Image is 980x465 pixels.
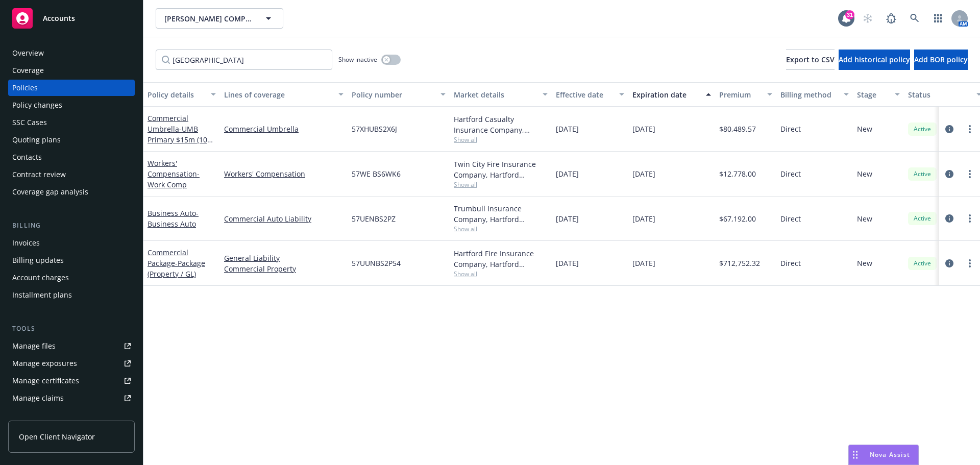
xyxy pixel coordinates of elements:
[964,123,976,135] a: more
[556,168,579,179] span: [DATE]
[964,212,976,225] a: more
[224,168,344,179] a: Workers' Compensation
[8,149,135,165] a: Contacts
[848,445,919,465] button: Nova Assist
[912,259,933,268] span: Active
[12,114,47,131] div: SSC Cases
[8,270,135,286] a: Account charges
[12,45,44,61] div: Overview
[8,355,135,372] span: Manage exposures
[352,258,401,268] span: 57UUNBS2P54
[12,355,77,372] div: Manage exposures
[857,124,872,134] span: New
[8,324,135,334] div: Tools
[845,10,854,19] div: 31
[780,258,801,268] span: Direct
[556,89,613,100] div: Effective date
[12,235,40,251] div: Invoices
[8,132,135,148] a: Quoting plans
[454,270,548,278] span: Show all
[853,82,904,107] button: Stage
[12,338,56,354] div: Manage files
[338,55,377,64] span: Show inactive
[454,248,548,270] div: Hartford Fire Insurance Company, Hartford Insurance Group
[352,168,401,179] span: 57WE BS6WK6
[632,168,655,179] span: [DATE]
[8,97,135,113] a: Policy changes
[908,89,970,100] div: Status
[943,212,955,225] a: circleInformation
[148,158,200,189] a: Workers' Compensation
[12,80,38,96] div: Policies
[156,8,283,29] button: [PERSON_NAME] COMPANIES, INC.
[143,82,220,107] button: Policy details
[556,258,579,268] span: [DATE]
[632,124,655,134] span: [DATE]
[8,4,135,33] a: Accounts
[12,270,69,286] div: Account charges
[12,390,64,406] div: Manage claims
[8,235,135,251] a: Invoices
[632,89,700,100] div: Expiration date
[719,258,760,268] span: $712,752.32
[8,114,135,131] a: SSC Cases
[857,8,878,29] a: Start snowing
[352,89,434,100] div: Policy number
[148,248,205,279] a: Commercial Package
[12,149,42,165] div: Contacts
[148,124,213,155] span: - UMB Primary $15m (10k SIR)
[715,82,776,107] button: Premium
[839,50,910,70] button: Add historical policy
[904,8,925,29] a: Search
[881,8,901,29] a: Report a Bug
[148,258,205,279] span: - Package (Property / GL)
[12,166,66,183] div: Contract review
[776,82,853,107] button: Billing method
[148,113,211,155] a: Commercial Umbrella
[12,62,44,79] div: Coverage
[8,373,135,389] a: Manage certificates
[454,135,548,144] span: Show all
[12,132,61,148] div: Quoting plans
[857,89,889,100] div: Stage
[352,124,397,134] span: 57XHUBS2X6J
[943,168,955,180] a: circleInformation
[786,55,835,64] span: Export to CSV
[454,159,548,180] div: Twin City Fire Insurance Company, Hartford Insurance Group
[12,373,79,389] div: Manage certificates
[12,97,62,113] div: Policy changes
[719,213,756,224] span: $67,192.00
[8,287,135,303] a: Installment plans
[12,184,88,200] div: Coverage gap analysis
[148,208,199,229] a: Business Auto
[454,89,536,100] div: Market details
[148,89,205,100] div: Policy details
[19,431,95,442] span: Open Client Navigator
[348,82,450,107] button: Policy number
[912,169,933,179] span: Active
[857,258,872,268] span: New
[556,213,579,224] span: [DATE]
[156,50,332,70] input: Filter by keyword...
[914,50,968,70] button: Add BOR policy
[870,450,910,459] span: Nova Assist
[454,225,548,233] span: Show all
[8,252,135,268] a: Billing updates
[8,221,135,231] div: Billing
[964,257,976,270] a: more
[8,80,135,96] a: Policies
[780,213,801,224] span: Direct
[8,45,135,61] a: Overview
[632,258,655,268] span: [DATE]
[352,213,396,224] span: 57UENBS2PZ
[224,253,344,263] a: General Liability
[450,82,552,107] button: Market details
[719,124,756,134] span: $80,489.57
[780,124,801,134] span: Direct
[628,82,715,107] button: Expiration date
[857,213,872,224] span: New
[12,252,64,268] div: Billing updates
[12,287,72,303] div: Installment plans
[224,213,344,224] a: Commercial Auto Liability
[857,168,872,179] span: New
